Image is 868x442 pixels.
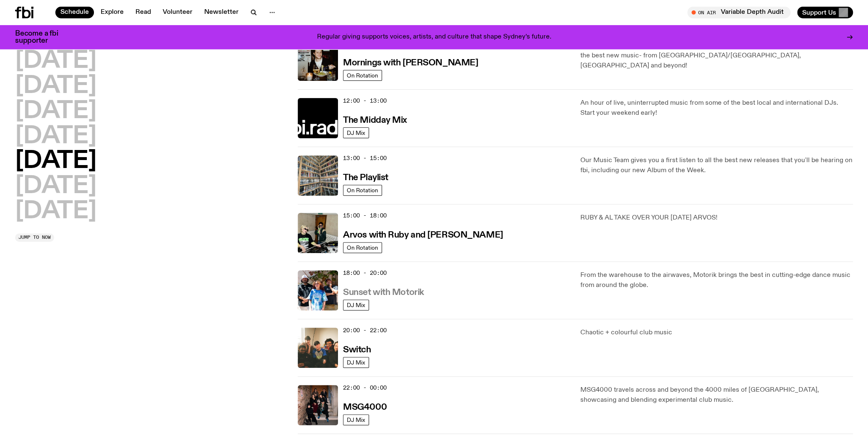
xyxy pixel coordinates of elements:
a: The Midday Mix [343,114,407,125]
span: 13:00 - 15:00 [343,154,387,162]
span: DJ Mix [347,302,365,308]
img: Andrew, Reenie, and Pat stand in a row, smiling at the camera, in dappled light with a vine leafe... [298,270,338,310]
a: Read [130,7,156,18]
a: On Rotation [343,70,382,81]
a: Volunteer [158,7,198,18]
button: [DATE] [15,125,96,148]
button: [DATE] [15,150,96,173]
a: On Rotation [343,185,382,196]
a: Mornings with [PERSON_NAME] [343,57,478,67]
a: On Rotation [343,242,382,253]
span: 18:00 - 20:00 [343,269,387,277]
p: An hour of live, uninterrupted music from some of the best local and international DJs. Start you... [580,98,853,118]
span: DJ Mix [347,416,365,423]
span: Jump to now [18,235,51,240]
h3: Mornings with [PERSON_NAME] [343,59,478,67]
a: DJ Mix [343,414,369,425]
button: [DATE] [15,49,96,73]
p: MSG4000 travels across and beyond the 4000 miles of [GEOGRAPHIC_DATA], showcasing and blending ex... [580,385,853,405]
a: DJ Mix [343,127,369,138]
p: Regular giving supports voices, artists, and culture that shape Sydney’s future. [317,34,551,41]
span: 22:00 - 00:00 [343,384,387,392]
p: [PERSON_NAME] gets you in the [DATE] spirit with inane holidays, sport, pop culture and the best ... [580,41,853,71]
h3: The Midday Mix [343,116,407,125]
button: On AirVariable Depth Audit [687,7,790,18]
button: [DATE] [15,75,96,98]
h3: Sunset with Motorik [343,288,424,297]
span: On Rotation [347,72,378,78]
button: [DATE] [15,200,96,223]
h3: Become a fbi supporter [15,30,69,44]
span: 15:00 - 18:00 [343,212,387,220]
a: Newsletter [199,7,244,18]
button: Jump to now [15,233,54,242]
p: Our Music Team gives you a first listen to all the best new releases that you'll be hearing on fb... [580,155,853,176]
a: Explore [96,7,129,18]
h3: Arvos with Ruby and [PERSON_NAME] [343,231,503,240]
span: 12:00 - 13:00 [343,97,387,105]
p: From the warehouse to the airwaves, Motorik brings the best in cutting-edge dance music from arou... [580,270,853,290]
img: A warm film photo of the switch team sitting close together. from left to right: Cedar, Lau, Sand... [298,328,338,368]
button: [DATE] [15,175,96,198]
p: RUBY & AL TAKE OVER YOUR [DATE] ARVOS! [580,213,853,223]
span: 20:00 - 22:00 [343,326,387,334]
a: Switch [343,344,371,354]
a: MSG4000 [343,401,387,412]
img: Sam blankly stares at the camera, brightly lit by a camera flash wearing a hat collared shirt and... [298,41,338,81]
button: Support Us [797,7,853,18]
img: A corner shot of the fbi music library [298,155,338,196]
span: On Rotation [347,187,378,193]
span: On Rotation [347,244,378,251]
button: [DATE] [15,100,96,123]
a: Schedule [55,7,94,18]
h3: MSG4000 [343,403,387,412]
h3: Switch [343,346,371,354]
a: Sunset with Motorik [343,287,424,297]
a: DJ Mix [343,357,369,368]
span: Support Us [802,9,836,16]
a: DJ Mix [343,300,369,310]
p: Chaotic + colourful club music [580,328,853,338]
h3: The Playlist [343,173,388,182]
span: DJ Mix [347,359,365,365]
span: DJ Mix [347,129,365,136]
a: The Playlist [343,172,388,182]
a: Arvos with Ruby and [PERSON_NAME] [343,229,503,240]
img: Ruby wears a Collarbones t shirt and pretends to play the DJ decks, Al sings into a pringles can.... [298,213,338,253]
